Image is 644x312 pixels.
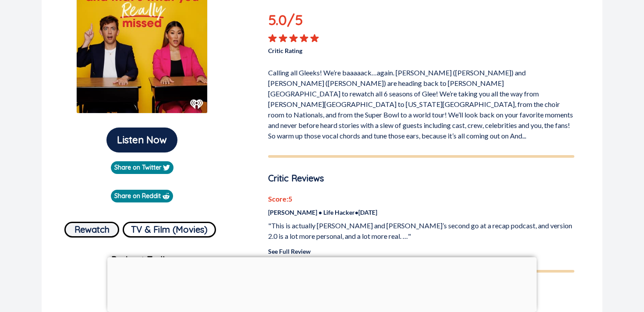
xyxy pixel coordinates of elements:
p: [PERSON_NAME] • Life Hacker • [DATE] [268,208,574,217]
p: Score: 5 [268,194,574,204]
a: TV & Film (Movies) [123,218,216,238]
p: 5.0 /5 [268,9,329,34]
a: See Full Review [268,248,311,255]
a: Rewatch [64,218,119,238]
button: Rewatch [64,222,119,238]
p: "This is actually [PERSON_NAME] and [PERSON_NAME]’s second go at a recap podcast, and version 2.0... [268,220,574,241]
a: Share on Reddit [111,190,173,202]
p: Critic Rating [268,43,421,55]
iframe: Advertisement [107,257,537,310]
p: Critic Reviews [268,172,574,185]
p: Calling all Gleeks! We’re baaaaack…again. [PERSON_NAME] ([PERSON_NAME]) and [PERSON_NAME] ([PERSO... [268,64,574,141]
button: Listen Now [106,128,177,152]
a: Share on Twitter [111,161,173,174]
button: TV & Film (Movies) [123,222,216,238]
p: Podcast Trailer [49,253,236,266]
